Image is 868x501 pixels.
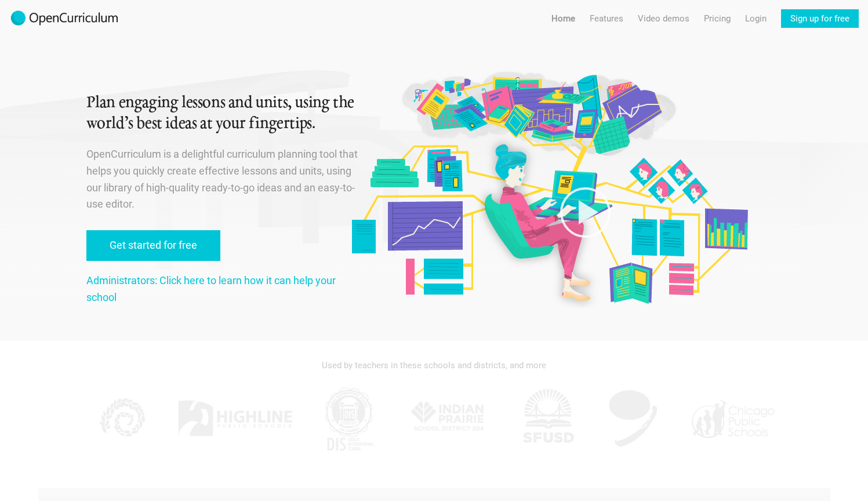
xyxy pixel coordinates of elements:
img: AGK.jpg [604,384,662,453]
img: 2017-logo-m.png [9,9,119,28]
img: CPS.jpg [689,384,776,453]
img: KPPCS.jpg [92,384,150,453]
a: Video demos [638,9,689,28]
img: Highline.jpg [177,384,293,453]
h1: Plan engaging lessons and units, using the world’s best ideas at your fingertips. [86,93,360,135]
a: Administrators: Click here to learn how it can help your school [86,274,336,303]
img: Original illustration by Malisa Suchanya, Oakland, CA (malisasuchanya.com) [347,70,751,308]
a: Sign up for free [781,9,859,28]
a: Get started for free [86,230,220,261]
a: Login [745,9,767,28]
p: OpenCurriculum is a delightful curriculum planning tool that helps you quickly create effective l... [86,146,360,213]
img: IPSD.jpg [405,384,492,453]
img: DIS.jpg [320,384,378,453]
a: Features [590,9,623,28]
a: Pricing [704,9,731,28]
div: Used by teachers in these schools and districts, and more [86,353,782,378]
a: Home [551,9,575,28]
img: SFUSD.jpg [519,384,577,453]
